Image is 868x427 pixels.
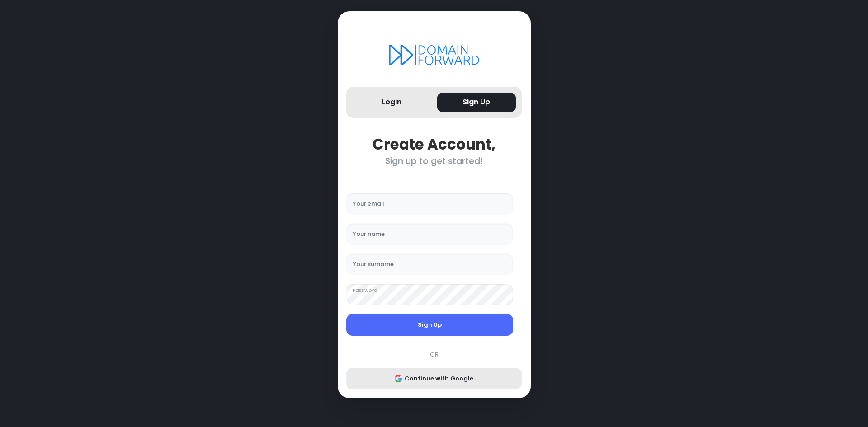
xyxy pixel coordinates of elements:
div: Sign up to get started! [346,156,522,166]
button: Login [352,93,431,112]
button: Sign Up [437,93,516,112]
div: OR [342,350,526,359]
button: Sign Up [346,314,513,336]
button: Continue with Google [346,368,522,389]
div: Create Account, [346,136,522,153]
